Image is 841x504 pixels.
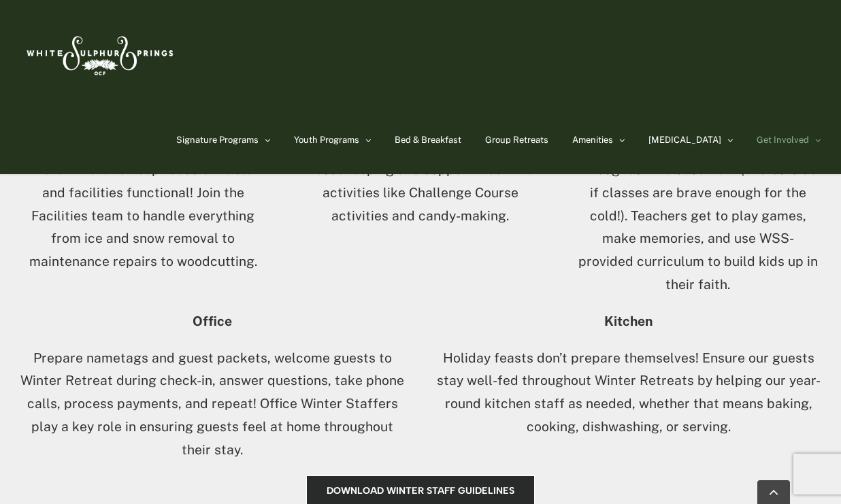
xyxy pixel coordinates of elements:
[193,314,232,329] strong: Office
[757,106,821,174] a: Get Involved
[572,135,613,144] span: Amenities
[20,21,177,85] img: White Sulphur Springs Logo
[485,106,548,174] a: Group Retreats
[294,106,371,174] a: Youth Programs
[176,135,259,144] span: Signature Programs
[294,135,359,144] span: Youth Programs
[485,135,548,144] span: Group Retreats
[572,106,625,174] a: Amenities
[436,347,821,439] p: Holiday feasts don’t prepare themselves! Ensure our guests stay well-fed throughout Winter Retrea...
[20,90,266,274] p: Guests wouldn’t be able to make memories at Winter Retreats if our trusty Facilities Winter Staff...
[648,106,733,174] a: [MEDICAL_DATA]
[395,135,461,144] span: Bed & Breakfast
[604,314,653,329] strong: Kitchen
[395,106,461,174] a: Bed & Breakfast
[20,347,405,462] p: Prepare nametags and guest packets, welcome guests to Winter Retreat during check-in, answer ques...
[176,106,821,174] nav: Main Menu Sticky
[757,135,809,144] span: Get Involved
[327,485,514,497] span: Download Winter Staff Guidelines
[648,135,721,144] span: [MEDICAL_DATA]
[176,106,270,174] a: Signature Programs
[575,90,821,297] p: While adults enjoy speaker sessions in the [PERSON_NAME] Room, kids have a blast during children’...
